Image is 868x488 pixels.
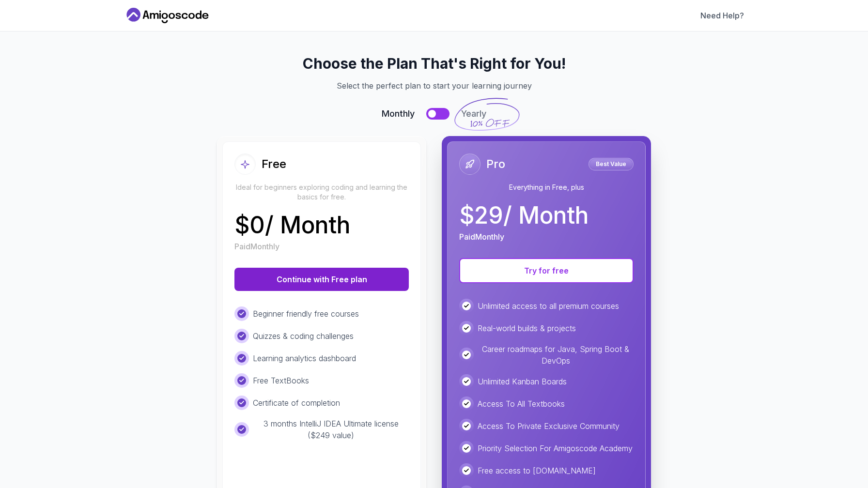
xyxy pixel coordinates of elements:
p: Quizzes & coding challenges [253,330,354,342]
h2: Free [262,156,286,172]
p: $ 0 / Month [234,213,350,237]
p: 3 months IntelliJ IDEA Ultimate license ($249 value) [253,418,409,441]
p: Paid Monthly [234,241,279,252]
p: Best Value [590,159,632,169]
p: Paid Monthly [459,231,504,243]
button: Try for free [459,258,634,283]
p: Career roadmaps for Java, Spring Boot & DevOps [478,343,634,366]
a: Need Help? [700,10,744,21]
span: Monthly [382,107,415,121]
h2: Pro [486,156,505,172]
p: Priority Selection For Amigoscode Academy [478,442,633,454]
p: $ 29 / Month [459,204,589,227]
p: Unlimited access to all premium courses [478,300,619,312]
p: Access To Private Exclusive Community [478,420,620,432]
p: Ideal for beginners exploring coding and learning the basics for free. [234,183,409,202]
p: Select the perfect plan to start your learning journey [136,80,732,91]
p: Free TextBooks [253,375,309,386]
p: Certificate of completion [253,397,340,409]
p: Real-world builds & projects [478,322,576,334]
p: Everything in Free, plus [459,183,634,192]
p: Free access to [DOMAIN_NAME] [478,465,596,476]
p: Beginner friendly free courses [253,308,359,320]
p: Access To All Textbooks [478,398,565,410]
p: Learning analytics dashboard [253,352,356,364]
h2: Choose the Plan That's Right for You! [136,55,732,72]
p: Unlimited Kanban Boards [478,376,567,387]
button: Continue with Free plan [234,268,409,291]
